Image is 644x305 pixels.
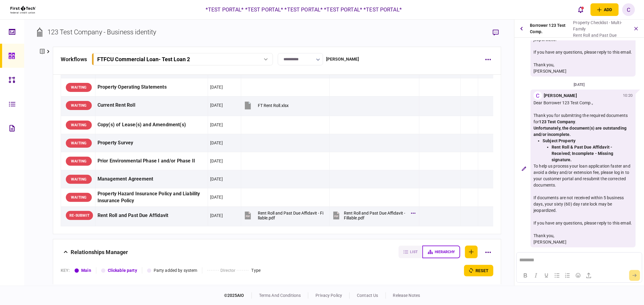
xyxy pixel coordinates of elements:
[66,121,92,130] div: WAITING
[530,20,573,37] div: Borrower 123 Test Comp.
[47,27,156,37] div: 123 Test Company - Business identity
[98,136,206,150] div: Property Survey
[71,246,128,258] div: Relationships Manager
[533,68,633,74] div: [PERSON_NAME]
[66,211,93,220] div: RE-SUBMIT
[520,271,530,280] button: Bold
[210,84,223,90] div: [DATE]
[410,250,418,254] span: list
[541,271,552,280] button: Underline
[533,220,633,226] div: If you have any questions, please reply to this email.
[81,267,91,274] div: Main
[552,145,613,162] strong: Rent Roll & Past Due Affidavit - Received; Incomplete - Missing signature.
[533,49,633,55] div: If you have any questions, please reply to this email.
[543,138,575,143] strong: Subject Property
[98,190,206,204] div: Property Hazard Insurance Policy and Liability Insurance Policy
[10,2,37,17] img: client company logo
[243,209,324,222] button: Rent Roll and Past Due Affidavit - Fillable.pdf
[573,20,627,32] div: Property Checklist - Multi-Family
[98,118,206,132] div: Copy(s) of Lease(s) and Amendment(s)
[399,246,422,258] button: list
[531,271,541,280] button: Italic
[61,55,87,63] div: workflows
[243,99,289,112] button: FT Rent Roll.xlsx
[533,62,633,68] div: Thank you,
[544,93,577,99] div: [PERSON_NAME]
[210,212,223,219] div: [DATE]
[98,154,206,168] div: Prior Environmental Phase I and/or Phase II
[210,122,223,128] div: [DATE]
[435,250,455,254] span: hierarchy
[66,157,92,166] div: WAITING
[224,292,252,299] div: © 2025 AIO
[332,209,414,222] button: Rent Roll and Past Due Affidavit - Fillable.pdf
[66,101,92,110] div: WAITING
[326,56,359,62] div: [PERSON_NAME]
[533,195,633,214] div: If documents are not received within 5 business days, your sixty (60) day rate lock may be jeopar...
[251,267,261,274] div: Type
[98,99,206,112] div: Current Rent Roll
[517,81,642,88] div: [DATE]
[533,112,633,125] div: Thank you for submitting the required documents for .
[210,176,223,182] div: [DATE]
[533,239,633,245] div: [PERSON_NAME]
[92,53,273,65] button: FTFCU Commercial Loan- Test Loan 2
[66,193,92,202] div: WAITING
[591,3,619,16] button: open adding identity options
[533,233,633,239] div: Thank you,
[344,211,408,220] div: Rent Roll and Past Due Affidavit - Fillable.pdf
[573,32,627,45] div: Rent Roll and Past Due Affidavit
[97,56,190,62] div: FTFCU Commercial Loan - Test Loan 2
[316,293,342,298] a: privacy policy
[98,209,206,222] div: Rent Roll and Past Due Affidavit
[533,91,542,100] div: C
[61,267,70,274] div: KEY :
[66,175,92,184] div: WAITING
[533,126,626,137] strong: Unfortunately, the document(s) are outstanding and/or incomplete.
[357,293,378,298] a: contact us
[210,140,223,146] div: [DATE]
[422,246,460,258] button: hierarchy
[517,253,642,268] iframe: Rich Text Area
[562,271,573,280] button: Numbered list
[154,267,197,274] div: Party added by system
[393,293,420,298] a: release notes
[98,172,206,186] div: Management Agreement
[533,163,633,188] div: To help us process your loan application faster and avoid a delay and/or extension fee, please lo...
[464,265,493,276] button: reset
[623,93,633,99] div: 10:20
[210,102,223,108] div: [DATE]
[574,3,587,16] button: open notifications list
[258,211,324,220] div: Rent Roll and Past Due Affidavit - Fillable.pdf
[98,80,206,94] div: Property Operating Statements
[258,103,289,108] div: FT Rent Roll.xlsx
[533,100,633,106] div: Dear Borrower 123 Test Comp.,
[108,267,137,274] div: Clickable party
[622,3,635,16] button: C
[66,83,92,92] div: WAITING
[210,194,223,200] div: [DATE]
[210,158,223,164] div: [DATE]
[206,6,402,14] div: *TEST PORTAL* *TEST PORTAL* *TEST PORTAL* *TEST PORTAL* *TEST PORTAL*
[259,293,301,298] a: terms and conditions
[66,139,92,148] div: WAITING
[573,271,583,280] button: Emojis
[539,119,575,124] strong: 123 Test Company
[552,271,562,280] button: Bullet list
